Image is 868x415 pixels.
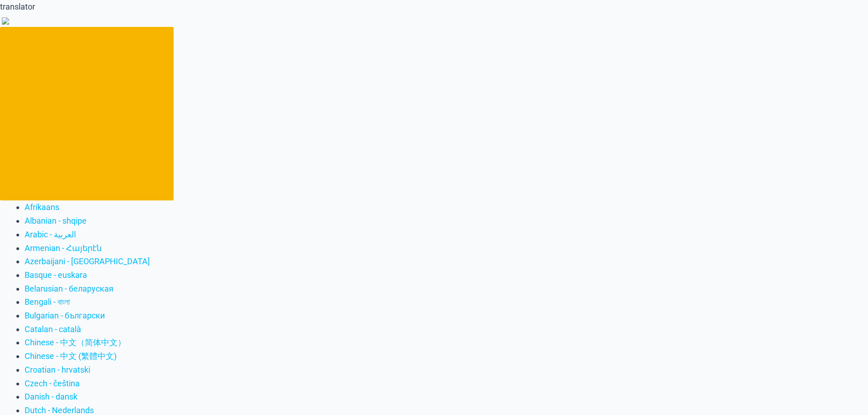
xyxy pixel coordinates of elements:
[25,202,59,212] a: Afrikaans
[25,216,87,225] a: Albanian - shqipe
[25,284,113,293] a: Belarusian - беларуская
[25,379,80,388] a: Czech - čeština
[25,338,126,347] a: Chinese - 中文（简体中文）
[25,311,105,320] a: Bulgarian - български
[25,351,117,361] a: Chinese - 中文 (繁體中文)
[25,392,77,401] a: Danish - dansk
[25,230,76,239] a: Arabic - ‎‫العربية‬‎
[2,17,9,25] img: right-arrow.png
[25,365,90,374] a: Croatian - hrvatski
[25,405,94,415] a: Dutch - Nederlands
[25,256,150,266] a: Azerbaijani - [GEOGRAPHIC_DATA]
[25,297,70,307] a: Bengali - বাংলা
[25,270,87,280] a: Basque - euskara
[25,324,81,334] a: Catalan - català
[25,243,102,253] a: Armenian - Հայերէն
